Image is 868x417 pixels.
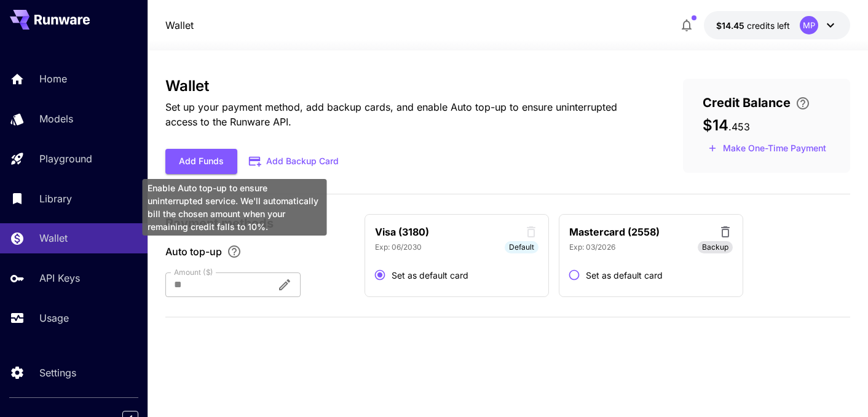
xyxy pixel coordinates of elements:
a: Wallet [165,18,194,33]
p: Home [39,71,67,86]
span: Set as default card [586,269,663,282]
span: $14.45 [716,20,747,31]
p: Playground [39,151,92,166]
span: Credit Balance [703,93,791,112]
p: Mastercard (2558) [569,224,660,239]
p: Visa (3180) [375,224,429,239]
span: Auto top-up [165,244,222,259]
button: Add Funds [165,149,237,174]
div: MP [800,16,818,34]
span: . 453 [728,121,750,133]
h3: Wallet [165,77,643,95]
span: credits left [747,20,790,31]
span: Backup [702,242,728,253]
p: Settings [39,365,76,380]
button: Enable Auto top-up to ensure uninterrupted service. We'll automatically bill the chosen amount wh... [222,244,247,259]
button: Enter your card details and choose an Auto top-up amount to avoid service interruptions. We'll au... [791,96,815,111]
p: Exp: 06/2030 [375,242,422,253]
span: $14 [703,116,728,134]
p: API Keys [39,271,80,285]
p: Exp: 03/2026 [569,242,615,253]
p: Wallet [39,231,68,245]
span: Default [505,242,539,253]
div: Enable Auto top-up to ensure uninterrupted service. We'll automatically bill the chosen amount wh... [143,179,327,236]
nav: breadcrumb [165,18,194,33]
button: Add Backup Card [237,149,352,173]
p: Set up your payment method, add backup cards, and enable Auto top-up to ensure uninterrupted acce... [165,100,643,129]
button: Make a one-time, non-recurring payment [703,139,832,158]
label: Amount ($) [174,267,213,277]
p: Usage [39,311,69,325]
div: $14.453 [716,19,790,32]
button: $14.453MP [704,11,850,39]
span: Set as default card [392,269,468,282]
p: Models [39,111,73,126]
p: Library [39,191,72,206]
